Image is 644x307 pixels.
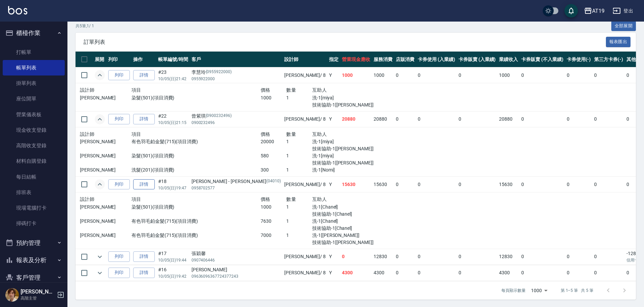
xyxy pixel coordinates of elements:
th: 服務消費 [372,52,394,67]
p: 0907406446 [192,257,281,263]
td: 0 [520,249,565,265]
td: Y [327,67,340,83]
p: [PERSON_NAME] [80,166,131,174]
td: [PERSON_NAME] / 8 [283,67,327,83]
p: 共 5 筆, 1 / 1 [76,23,94,29]
p: 1 [286,218,312,225]
p: 1000 [261,94,287,101]
span: 項目 [131,87,141,93]
p: 洗-1[miya] [312,94,390,101]
p: 每頁顯示數量 [501,287,526,294]
p: 1 [286,138,312,145]
p: 有色羽毛鉑金髮(715)(項目消費) [131,138,261,145]
td: 0 [394,111,416,127]
p: 1 [286,166,312,174]
div: 1000 [528,281,550,300]
th: 第三方卡券(-) [592,52,625,67]
th: 指定 [327,52,340,67]
p: [PERSON_NAME] [80,204,131,211]
td: 20880 [340,111,372,127]
p: (04010) [266,178,281,185]
p: 技術協助-1[[PERSON_NAME]] [312,239,390,246]
td: [PERSON_NAME] / 8 [283,265,327,281]
p: 第 1–5 筆 共 5 筆 [561,287,593,294]
th: 卡券使用(-) [565,52,593,67]
td: 0 [592,265,625,281]
button: 預約管理 [3,234,65,252]
p: 10/05 (日) 19:42 [158,273,188,279]
td: Y [327,177,340,192]
button: 櫃檯作業 [3,24,65,42]
p: 09636096367724377243 [192,273,281,279]
th: 展開 [93,52,107,67]
td: 1000 [372,67,394,83]
td: Y [327,265,340,281]
a: 報表匯出 [606,38,631,45]
button: 列印 [108,268,130,278]
a: 詳情 [133,114,155,124]
p: (0955922000) [206,69,232,76]
p: 技術協助-1[Chanel] [312,225,390,232]
a: 每日結帳 [3,169,65,185]
button: expand row [95,70,105,80]
button: 報表及分析 [3,251,65,269]
p: 洗-1[miya] [312,138,390,145]
td: Y [327,249,340,265]
td: 0 [565,111,593,127]
button: 客戶管理 [3,269,65,286]
div: [PERSON_NAME] [192,266,281,273]
button: 登出 [610,5,636,17]
p: 技術協助-1[[PERSON_NAME]] [312,101,390,109]
p: 1 [286,232,312,239]
td: 0 [340,249,372,265]
span: 價格 [261,87,270,93]
td: 0 [565,265,593,281]
span: 訂單列表 [84,39,606,45]
p: 10/05 (日) 19:44 [158,257,188,263]
td: #16 [156,265,190,281]
td: 0 [457,67,498,83]
button: 報表匯出 [606,37,631,47]
a: 座位開單 [3,91,65,106]
p: 技術協助-1[Chanel] [312,211,390,218]
p: [PERSON_NAME] [80,152,131,159]
a: 排班表 [3,185,65,200]
a: 詳情 [133,70,155,81]
p: 0955922000 [192,76,281,82]
button: save [564,4,578,18]
a: 帳單列表 [3,60,65,75]
td: 0 [394,67,416,83]
td: 0 [416,67,457,83]
td: 0 [592,111,625,127]
p: 有色羽毛鉑金髮(715)(項目消費) [131,218,261,225]
th: 業績收入 [497,52,520,67]
span: 互助人 [312,87,327,93]
td: 0 [565,67,593,83]
td: #17 [156,249,190,265]
td: [PERSON_NAME] / 8 [283,177,327,192]
p: 洗髮(201)(項目消費) [131,166,261,174]
a: 現場電腦打卡 [3,200,65,216]
button: expand row [95,268,105,278]
td: 20880 [497,111,520,127]
td: Y [327,111,340,127]
span: 數量 [286,131,296,137]
td: 15630 [340,177,372,192]
button: expand row [95,179,105,189]
th: 卡券使用 (入業績) [416,52,457,67]
th: 列印 [107,52,131,67]
p: 1 [286,204,312,211]
p: [PERSON_NAME] [80,232,131,239]
td: 1000 [340,67,372,83]
th: 帳單編號/時間 [156,52,190,67]
a: 營業儀表板 [3,107,65,122]
p: 高階主管 [21,295,55,301]
img: Person [5,288,19,302]
a: 現金收支登錄 [3,122,65,138]
p: 20000 [261,138,287,145]
span: 設計師 [80,196,94,202]
button: AT19 [581,4,607,18]
span: 設計師 [80,87,94,93]
td: 4300 [497,265,520,281]
td: 0 [416,111,457,127]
